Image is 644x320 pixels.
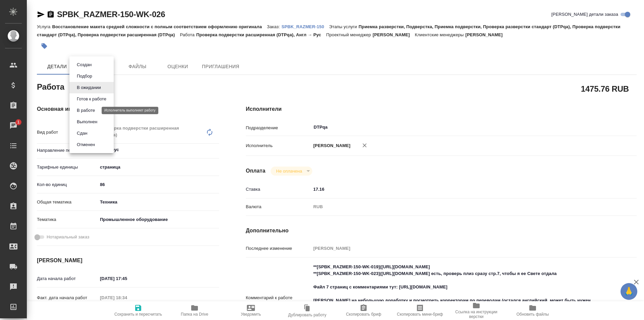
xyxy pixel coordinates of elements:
button: Подбор [75,73,94,80]
button: Отменен [75,141,97,148]
button: В работе [75,107,97,114]
button: Сдан [75,130,89,137]
button: Готов к работе [75,95,108,103]
button: В ожидании [75,84,103,91]
button: Выполнен [75,118,99,126]
button: Создан [75,61,94,68]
